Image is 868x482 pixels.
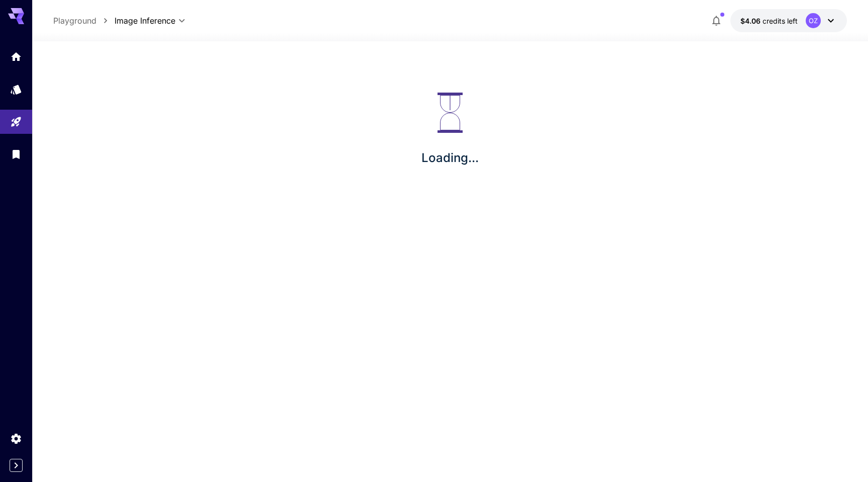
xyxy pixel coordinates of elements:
[10,50,22,63] div: Home
[10,83,22,96] div: Models
[10,432,22,445] div: Settings
[53,15,96,27] a: Playground
[10,459,23,472] button: Expand sidebar
[115,15,175,27] span: Image Inference
[10,148,22,160] div: Library
[421,149,479,167] p: Loading...
[740,17,763,25] span: $4.06
[10,116,22,128] div: Playground
[740,16,798,26] div: $4.05614
[763,17,798,25] span: credits left
[730,9,847,32] button: $4.05614OZ
[806,13,821,28] div: OZ
[53,15,115,27] nav: breadcrumb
